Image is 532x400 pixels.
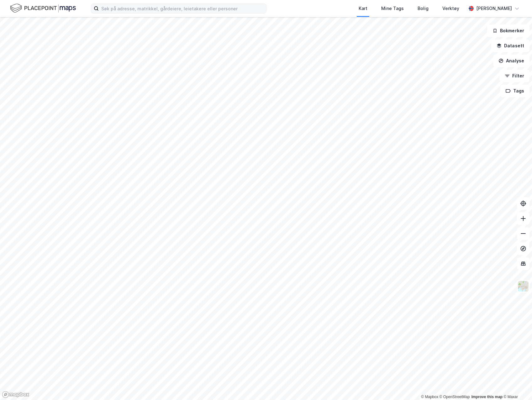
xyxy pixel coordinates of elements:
button: Tags [500,85,529,97]
a: OpenStreetMap [440,395,470,399]
img: Z [517,280,529,292]
div: Verktøy [442,5,459,12]
a: Mapbox [421,395,438,399]
img: logo.f888ab2527a4732fd821a326f86c7f29.svg [10,3,76,14]
div: [PERSON_NAME] [476,5,512,12]
a: Mapbox homepage [2,391,29,398]
button: Filter [499,70,529,82]
div: Bolig [418,5,429,12]
button: Analyse [493,55,529,67]
div: Mine Tags [381,5,404,12]
div: Kart [359,5,367,12]
iframe: Chat Widget [501,370,532,400]
button: Datasett [491,39,529,52]
input: Søk på adresse, matrikkel, gårdeiere, leietakere eller personer [99,4,266,13]
a: Improve this map [471,395,503,399]
button: Bokmerker [487,24,529,37]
